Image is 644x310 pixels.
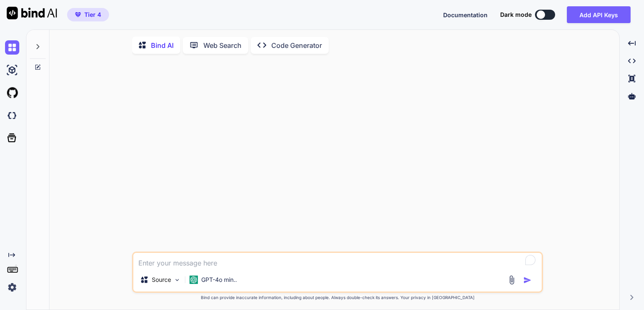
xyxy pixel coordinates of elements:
button: premiumTier 4 [67,8,109,21]
p: Bind AI [151,40,174,50]
img: darkCloudIdeIcon [5,108,19,123]
img: ai-studio [5,63,19,77]
p: Source [152,276,171,284]
img: GPT-4o mini [190,276,198,284]
img: settings [5,280,19,294]
img: githubLight [5,86,19,100]
p: GPT-4o min.. [201,276,237,284]
img: premium [75,12,81,17]
p: Web Search [203,40,241,50]
textarea: To enrich screen reader interactions, please activate Accessibility in Grammarly extension settings [133,253,542,268]
img: Pick Models [174,276,181,284]
span: Dark mode [500,11,532,19]
p: Code Generator [271,40,322,50]
p: Bind can provide inaccurate information, including about people. Always double-check its answers.... [132,294,543,301]
img: attachment [507,275,517,285]
button: Add API Keys [567,6,631,23]
img: icon [523,276,532,284]
span: Tier 4 [84,11,101,19]
img: chat [5,40,19,55]
span: Documentation [443,11,488,18]
img: Bind AI [7,7,57,19]
button: Documentation [443,11,488,19]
